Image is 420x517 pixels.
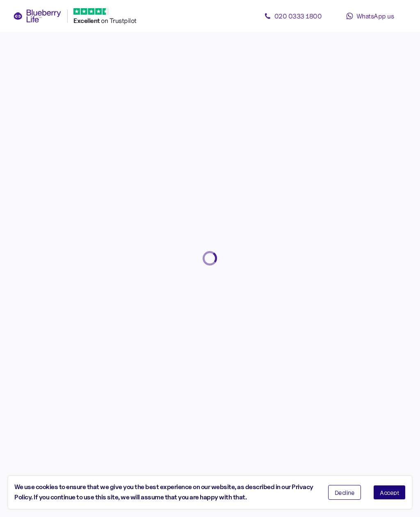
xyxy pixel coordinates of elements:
span: 020 0333 1800 [274,12,322,20]
span: Decline [335,490,355,495]
div: We use cookies to ensure that we give you the best experience on our website, as described in our... [14,482,316,503]
span: Accept [380,490,399,495]
span: on Trustpilot [101,16,137,25]
span: WhatsApp us [356,12,394,20]
button: Decline cookies [328,485,361,500]
a: WhatsApp us [333,8,407,24]
button: Accept cookies [373,485,406,500]
span: Excellent ️ [73,17,101,25]
a: 020 0333 1800 [256,8,330,24]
